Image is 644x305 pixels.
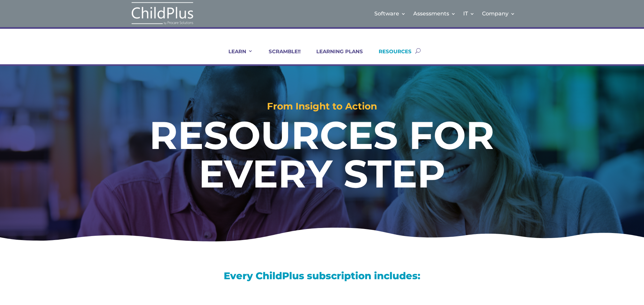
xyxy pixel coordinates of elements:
a: LEARN [220,48,253,64]
h1: RESOURCES FOR EVERY STEP [90,116,554,196]
a: RESOURCES [370,48,412,64]
h3: Every ChildPlus subscription includes: [107,271,537,284]
a: LEARNING PLANS [308,48,363,64]
a: SCRAMBLE!! [260,48,301,64]
h2: From Insight to Action [32,101,612,114]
